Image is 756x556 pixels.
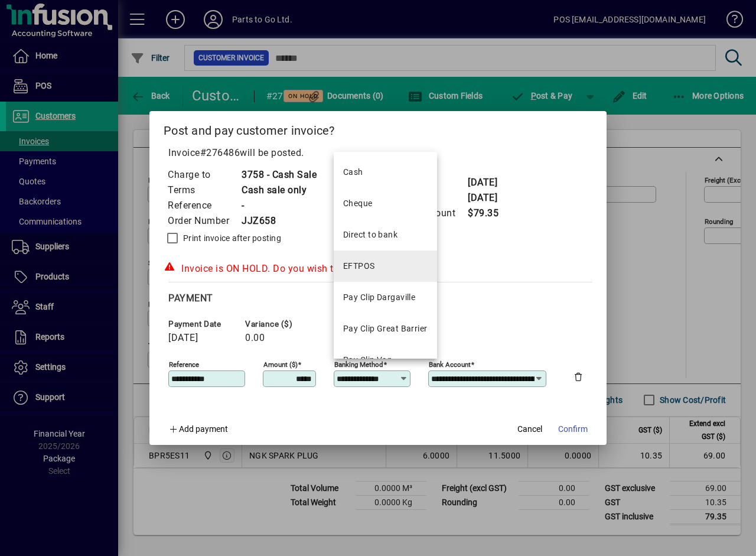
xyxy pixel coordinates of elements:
div: Cash [343,166,363,178]
mat-option: Pay Clip Van [334,344,437,376]
td: Order Number [167,213,241,229]
mat-label: Reference [169,360,199,368]
span: 0.00 [245,333,265,343]
div: Direct to bank [343,229,397,241]
td: Charge to [167,167,241,183]
button: Confirm [553,419,592,440]
mat-label: Bank Account [429,360,471,368]
td: Reference [167,198,241,213]
p: Invoice will be posted . [164,146,592,160]
span: Variance ($) [245,320,316,329]
div: Pay Clip Van [343,354,392,366]
td: $79.35 [467,206,514,221]
div: EFTPOS [343,260,375,272]
label: Print invoice after posting [181,232,281,244]
mat-option: Pay Clip Dargaville [334,282,437,313]
mat-option: Pay Clip Great Barrier [334,313,437,344]
td: [DATE] [467,175,514,190]
div: Invoice is ON HOLD. Do you wish to post it? [164,262,592,276]
td: Terms [167,183,241,198]
mat-option: Cash [334,157,437,188]
span: Cancel [517,423,542,435]
button: Cancel [511,419,549,440]
span: Payment [168,292,213,304]
span: Confirm [558,423,588,435]
span: Add payment [179,424,228,434]
div: Pay Clip Great Barrier [343,323,428,335]
span: #276486 [200,147,240,158]
mat-option: Cheque [334,188,437,219]
h2: Post and pay customer invoice? [149,111,607,145]
mat-option: EFTPOS [334,251,437,282]
td: - [241,198,317,213]
span: Payment date [168,320,239,329]
mat-label: Amount ($) [263,360,298,368]
td: [DATE] [467,190,514,206]
td: 3758 - Cash Sale [241,167,317,183]
mat-option: Direct to bank [334,219,437,251]
mat-label: Banking method [334,360,383,368]
td: Cash sale only [241,183,317,198]
div: Pay Clip Dargaville [343,291,415,304]
div: Cheque [343,197,373,210]
td: JJZ658 [241,213,317,229]
button: Add payment [164,419,233,440]
span: [DATE] [168,333,198,343]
